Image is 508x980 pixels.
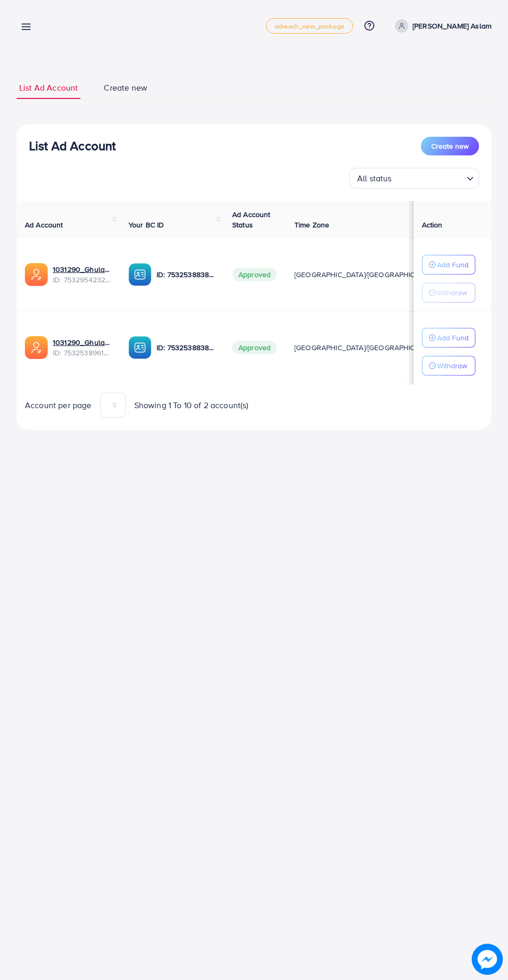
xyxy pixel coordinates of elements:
[25,263,48,286] img: ic-ads-acc.e4c84228.svg
[53,264,112,275] a: 1031290_Ghulam Rasool Aslam 2_1753902599199
[421,137,479,155] button: Create new
[422,283,475,302] button: Withdraw
[437,286,467,299] p: Withdraw
[422,328,475,348] button: Add Fund
[19,82,78,94] span: List Ad Account
[275,23,344,30] span: adreach_new_package
[25,336,48,359] img: ic-ads-acc.e4c84228.svg
[355,171,394,186] span: All status
[53,337,112,348] a: 1031290_Ghulam Rasool Aslam_1753805901568
[437,359,467,372] p: Withdraw
[413,20,491,32] p: [PERSON_NAME] Aslam
[53,275,112,285] span: ID: 7532954232266326017
[422,356,475,376] button: Withdraw
[129,336,151,359] img: ic-ba-acc.ded83a64.svg
[157,268,216,281] p: ID: 7532538838637019152
[422,220,443,230] span: Action
[129,263,151,286] img: ic-ba-acc.ded83a64.svg
[53,348,112,358] span: ID: 7532538961244635153
[232,268,277,281] span: Approved
[391,19,491,33] a: [PERSON_NAME] Aslam
[134,399,249,411] span: Showing 1 To 10 of 2 account(s)
[53,264,112,285] div: <span class='underline'>1031290_Ghulam Rasool Aslam 2_1753902599199</span></br>7532954232266326017
[431,141,469,151] span: Create new
[232,209,271,230] span: Ad Account Status
[129,220,164,230] span: Your BC ID
[422,255,475,275] button: Add Fund
[104,82,147,94] span: Create new
[25,399,92,411] span: Account per page
[266,18,353,34] a: adreach_new_package
[294,269,439,280] span: [GEOGRAPHIC_DATA]/[GEOGRAPHIC_DATA]
[294,220,329,230] span: Time Zone
[294,342,439,353] span: [GEOGRAPHIC_DATA]/[GEOGRAPHIC_DATA]
[395,169,462,186] input: Search for option
[25,220,63,230] span: Ad Account
[437,332,469,344] p: Add Fund
[29,138,116,153] h3: List Ad Account
[232,341,277,354] span: Approved
[157,341,216,354] p: ID: 7532538838637019152
[437,258,469,271] p: Add Fund
[472,944,503,975] img: image
[349,168,479,189] div: Search for option
[53,337,112,358] div: <span class='underline'>1031290_Ghulam Rasool Aslam_1753805901568</span></br>7532538961244635153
